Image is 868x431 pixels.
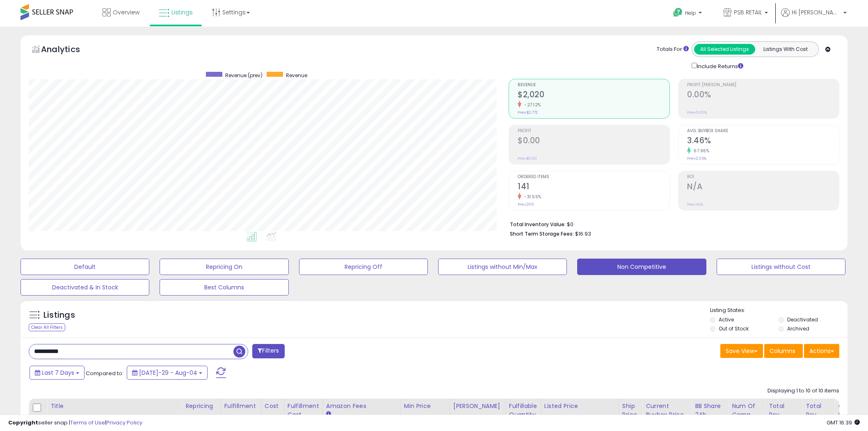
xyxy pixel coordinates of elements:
[8,419,142,427] div: seller snap | |
[710,307,847,314] p: Listing States:
[29,323,65,331] div: Clear All Filters
[764,344,803,358] button: Columns
[787,316,818,323] label: Deactivated
[510,221,566,228] b: Total Inventory Value:
[453,402,502,410] div: [PERSON_NAME]
[21,279,149,296] button: Deactivated & In Stock
[687,175,839,179] span: ROI
[695,402,725,419] div: BB Share 24h.
[42,369,74,377] span: Last 7 Days
[769,402,799,419] div: Total Rev.
[160,279,288,296] button: Best Columns
[518,90,669,101] h2: $2,020
[691,148,709,154] small: 67.96%
[113,8,139,16] span: Overview
[694,44,755,55] button: All Selected Listings
[685,61,753,71] div: Include Returns
[50,402,178,410] div: Title
[719,316,734,323] label: Active
[518,182,669,193] h2: 141
[781,8,847,27] a: Hi [PERSON_NAME]
[70,419,105,426] a: Terms of Use
[225,72,263,79] span: Revenue (prev)
[106,419,142,426] a: Privacy Policy
[657,46,689,53] div: Totals For
[509,402,537,419] div: Fulfillable Quantity
[518,175,669,179] span: Ordered Items
[510,219,833,229] li: $0
[510,230,574,237] b: Short Term Storage Fees:
[288,402,319,419] div: Fulfillment Cost
[687,83,839,87] span: Profit [PERSON_NAME]
[792,8,841,16] span: Hi [PERSON_NAME]
[687,202,703,207] small: Prev: N/A
[139,369,197,377] span: [DATE]-29 - Aug-04
[286,72,307,79] span: Revenue
[673,7,683,18] i: Get Help
[518,136,669,147] h2: $0.00
[667,1,710,27] a: Help
[521,194,541,200] small: -31.55%
[717,259,845,275] button: Listings without Cost
[719,325,749,332] label: Out of Stock
[685,9,696,16] span: Help
[326,402,397,410] div: Amazon Fees
[806,402,831,428] div: Total Rev. Diff.
[770,347,795,355] span: Columns
[827,419,860,426] span: 2025-08-12 16:39 GMT
[575,230,591,238] span: $16.93
[171,8,193,16] span: Listings
[41,44,96,57] h5: Analytics
[8,419,38,426] strong: Copyright
[43,309,75,321] h5: Listings
[804,344,839,358] button: Actions
[224,402,258,410] div: Fulfillment
[687,182,839,193] h2: N/A
[687,129,839,133] span: Avg. Buybox Share
[838,402,868,419] div: Ordered Items
[734,8,762,16] span: PSB RETAIL
[787,325,809,332] label: Archived
[521,102,541,108] small: -27.12%
[438,259,567,275] button: Listings without Min/Max
[544,402,615,410] div: Listed Price
[160,259,288,275] button: Repricing On
[518,129,669,133] span: Profit
[767,387,839,395] div: Displaying 1 to 10 of 10 items
[299,259,428,275] button: Repricing Off
[518,156,537,161] small: Prev: $0.00
[127,366,208,380] button: [DATE]-29 - Aug-04
[622,402,639,419] div: Ship Price
[30,366,85,380] button: Last 7 Days
[687,110,707,115] small: Prev: 0.00%
[21,259,149,275] button: Default
[518,83,669,87] span: Revenue
[646,402,688,419] div: Current Buybox Price
[687,136,839,147] h2: 3.46%
[86,369,123,377] span: Compared to:
[755,44,816,55] button: Listings With Cost
[518,110,538,115] small: Prev: $2,772
[687,90,839,101] h2: 0.00%
[687,156,706,161] small: Prev: 2.06%
[404,402,446,410] div: Min Price
[732,402,762,419] div: Num of Comp.
[265,402,281,410] div: Cost
[518,202,534,207] small: Prev: 206
[577,259,706,275] button: Non Competitive
[185,402,217,410] div: Repricing
[720,344,763,358] button: Save View
[252,344,284,358] button: Filters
